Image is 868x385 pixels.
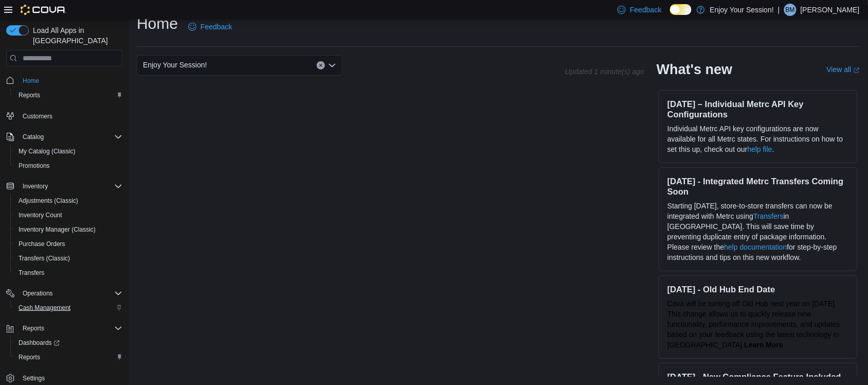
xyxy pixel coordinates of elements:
button: Adjustments (Classic) [10,194,126,208]
h3: [DATE] - Integrated Metrc Transfers Coming Soon [667,176,849,197]
span: BM [786,4,795,16]
span: Dashboards [19,339,60,347]
button: Promotions [10,159,126,173]
button: Inventory [19,180,52,192]
button: Cash Management [10,301,126,315]
a: help documentation [725,243,787,251]
span: Operations [19,287,122,300]
span: Load All Apps in [GEOGRAPHIC_DATA] [29,25,122,46]
span: Cova will be turning off Old Hub next year on [DATE]. This change allows us to quickly release ne... [667,300,840,349]
span: Cash Management [19,304,70,312]
button: Inventory Count [10,208,126,222]
span: Home [19,74,122,86]
span: Promotions [14,160,122,172]
div: Bryan Muise [784,4,797,16]
a: Inventory Manager (Classic) [14,223,100,236]
button: Reports [19,322,48,335]
button: Open list of options [328,61,336,69]
a: Learn More [745,341,783,349]
button: My Catalog (Classic) [10,144,126,159]
button: Home [2,73,126,87]
span: Reports [19,91,40,99]
button: Inventory [2,179,126,194]
span: Customers [23,112,52,120]
span: Reports [19,322,122,335]
a: Home [19,75,43,87]
p: Updated 1 minute(s) ago [565,67,644,76]
span: Home [23,77,39,85]
a: My Catalog (Classic) [14,145,80,157]
span: Transfers (Classic) [19,254,70,262]
a: Reports [14,89,44,101]
span: Inventory Manager (Classic) [14,223,122,236]
button: Clear input [317,61,325,69]
span: Customers [19,110,122,122]
h3: [DATE] – Individual Metrc API Key Configurations [667,99,849,119]
span: Dashboards [14,337,122,349]
span: Inventory Manager (Classic) [19,225,96,234]
span: Purchase Orders [19,240,65,248]
a: Cash Management [14,302,75,314]
span: Transfers [19,269,44,277]
input: Dark Mode [670,4,692,15]
span: Purchase Orders [14,238,122,250]
span: Reports [14,89,122,101]
span: Dark Mode [670,15,671,15]
span: My Catalog (Classic) [14,145,122,157]
button: Operations [19,287,57,300]
h3: [DATE] - Old Hub End Date [667,284,849,294]
p: Enjoy Your Session! [710,4,774,16]
span: Operations [23,289,53,297]
a: Promotions [14,160,54,172]
span: Inventory [19,180,122,192]
span: Catalog [19,131,122,143]
button: Transfers (Classic) [10,251,126,266]
button: Purchase Orders [10,237,126,251]
span: Transfers (Classic) [14,252,122,265]
span: Reports [23,324,44,332]
a: Customers [19,110,57,122]
span: Adjustments (Classic) [19,197,78,205]
span: Inventory [23,182,48,190]
a: Dashboards [14,337,64,349]
button: Reports [10,88,126,102]
p: Individual Metrc API key configurations are now available for all Metrc states. For instructions ... [667,124,849,154]
a: Transfers (Classic) [14,252,74,265]
a: Dashboards [10,336,126,350]
a: Reports [14,351,44,363]
span: Feedback [630,5,661,15]
a: Purchase Orders [14,238,69,250]
span: Settings [19,372,122,384]
p: | [778,4,780,16]
a: Transfers [753,212,784,220]
span: Adjustments (Classic) [14,195,122,207]
button: Reports [2,321,126,336]
a: help file [748,145,772,153]
h2: What's new [657,61,732,78]
button: Operations [2,286,126,301]
p: Starting [DATE], store-to-store transfers can now be integrated with Metrc using in [GEOGRAPHIC_D... [667,201,849,262]
button: Reports [10,350,126,364]
span: Promotions [19,162,50,170]
span: Feedback [201,22,232,32]
button: Customers [2,109,126,124]
img: Cova [21,5,66,15]
span: Reports [19,353,40,361]
svg: External link [854,67,860,74]
button: Catalog [2,130,126,144]
span: Reports [14,351,122,363]
span: Enjoy Your Session! [143,59,207,71]
span: Transfers [14,267,122,279]
span: Catalog [23,133,44,141]
button: Catalog [19,131,48,143]
a: Transfers [14,267,48,279]
h1: Home [137,13,178,34]
button: Inventory Manager (Classic) [10,222,126,237]
span: Inventory Count [19,211,62,219]
a: Feedback [184,16,236,37]
span: My Catalog (Classic) [19,147,76,155]
p: [PERSON_NAME] [801,4,860,16]
a: View allExternal link [827,65,860,74]
span: Settings [23,374,45,382]
span: Cash Management [14,302,122,314]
